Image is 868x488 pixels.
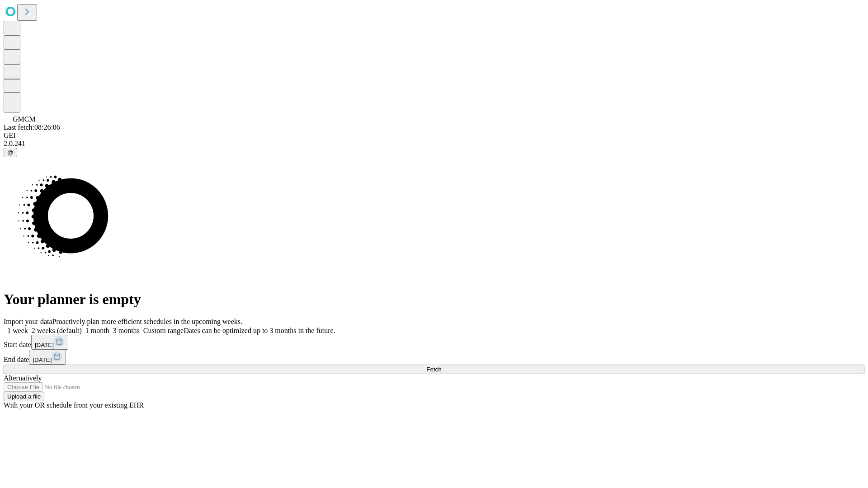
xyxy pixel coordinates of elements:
[35,342,54,348] span: [DATE]
[4,131,864,140] div: GEI
[4,350,864,365] div: End date
[7,327,28,334] span: 1 week
[29,350,66,365] button: [DATE]
[143,327,184,334] span: Custom range
[4,148,17,157] button: @
[4,335,864,350] div: Start date
[4,318,52,325] span: Import your data
[4,374,42,382] span: Alternatively
[32,327,82,334] span: 2 weeks (default)
[7,149,14,156] span: @
[4,401,144,409] span: With your OR schedule from your existing EHR
[13,115,36,123] span: GMCM
[4,392,44,401] button: Upload a file
[113,327,140,334] span: 3 months
[4,365,864,374] button: Fetch
[33,357,52,363] span: [DATE]
[31,335,68,350] button: [DATE]
[4,140,864,148] div: 2.0.241
[4,291,864,308] h1: Your planner is empty
[85,327,109,334] span: 1 month
[52,318,242,325] span: Proactively plan more efficient schedules in the upcoming weeks.
[426,366,441,373] span: Fetch
[184,327,335,334] span: Dates can be optimized up to 3 months in the future.
[4,123,60,131] span: Last fetch: 08:26:06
